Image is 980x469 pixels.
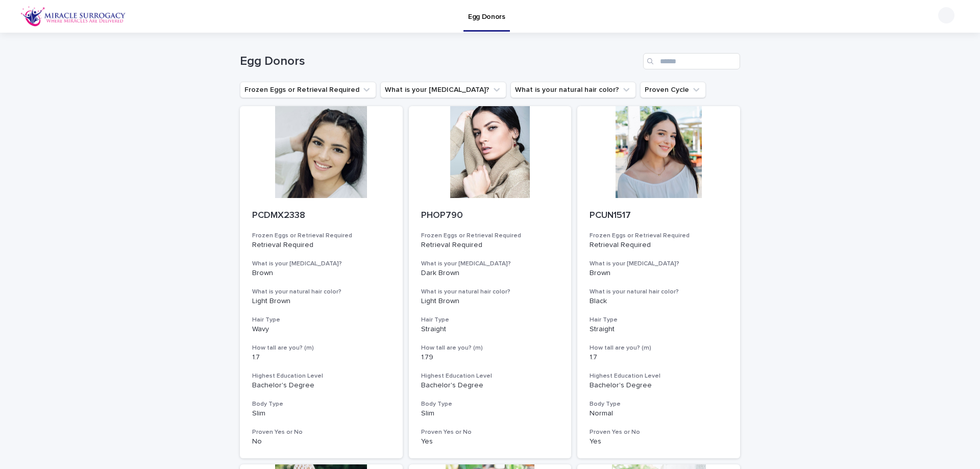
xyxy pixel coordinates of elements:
[252,260,390,268] h3: What is your [MEDICAL_DATA]?
[590,353,728,362] p: 1.7
[409,106,572,458] a: PHOP790Frozen Eggs or Retrieval RequiredRetrieval RequiredWhat is your [MEDICAL_DATA]?Dark BrownW...
[252,353,390,362] p: 1.7
[643,53,740,69] input: Search
[590,316,728,324] h3: Hair Type
[590,428,728,436] h3: Proven Yes or No
[252,428,390,436] h3: Proven Yes or No
[590,437,728,446] p: Yes
[590,288,728,296] h3: What is your natural hair color?
[252,210,390,221] p: PCDMX2338
[590,210,728,221] p: PCUN1517
[252,232,390,240] h3: Frozen Eggs or Retrieval Required
[421,316,559,324] h3: Hair Type
[590,269,728,278] p: Brown
[421,297,559,306] p: Light Brown
[252,381,390,390] p: Bachelor's Degree
[421,428,559,436] h3: Proven Yes or No
[421,210,559,221] p: PHOP790
[590,232,728,240] h3: Frozen Eggs or Retrieval Required
[252,372,390,380] h3: Highest Education Level
[252,288,390,296] h3: What is your natural hair color?
[421,353,559,362] p: 1.79
[240,54,639,69] h1: Egg Donors
[421,437,559,446] p: Yes
[590,381,728,390] p: Bachelor's Degree
[252,344,390,352] h3: How tall are you? (m)
[577,106,740,458] a: PCUN1517Frozen Eggs or Retrieval RequiredRetrieval RequiredWhat is your [MEDICAL_DATA]?BrownWhat ...
[252,325,390,334] p: Wavy
[590,372,728,380] h3: Highest Education Level
[590,409,728,418] p: Normal
[421,381,559,390] p: Bachelor's Degree
[252,409,390,418] p: Slim
[590,400,728,408] h3: Body Type
[20,6,126,27] img: OiFFDOGZQuirLhrlO1ag
[252,437,390,446] p: No
[252,241,390,250] p: Retrieval Required
[240,82,376,98] button: Frozen Eggs or Retrieval Required
[380,82,506,98] button: What is your eye color?
[421,260,559,268] h3: What is your [MEDICAL_DATA]?
[421,241,559,250] p: Retrieval Required
[421,325,559,334] p: Straight
[590,325,728,334] p: Straight
[640,82,706,98] button: Proven Cycle
[421,288,559,296] h3: What is your natural hair color?
[590,297,728,306] p: Black
[252,297,390,306] p: Light Brown
[252,400,390,408] h3: Body Type
[421,344,559,352] h3: How tall are you? (m)
[252,269,390,278] p: Brown
[590,241,728,250] p: Retrieval Required
[590,344,728,352] h3: How tall are you? (m)
[252,316,390,324] h3: Hair Type
[421,400,559,408] h3: Body Type
[421,232,559,240] h3: Frozen Eggs or Retrieval Required
[421,409,559,418] p: Slim
[421,372,559,380] h3: Highest Education Level
[590,260,728,268] h3: What is your [MEDICAL_DATA]?
[421,269,559,278] p: Dark Brown
[240,106,403,458] a: PCDMX2338Frozen Eggs or Retrieval RequiredRetrieval RequiredWhat is your [MEDICAL_DATA]?BrownWhat...
[510,82,636,98] button: What is your natural hair color?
